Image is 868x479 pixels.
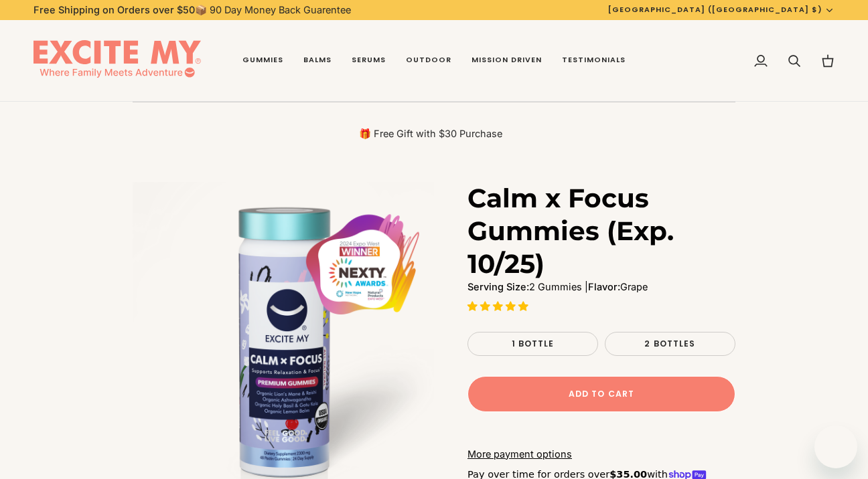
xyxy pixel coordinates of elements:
[396,20,461,102] a: Outdoor
[814,425,857,468] iframe: Button to launch messaging window
[467,281,529,292] strong: Serving Size:
[406,55,451,66] span: Outdoor
[242,55,283,66] span: Gummies
[467,182,725,280] h1: Calm x Focus Gummies (Exp. 10/25)
[467,447,735,462] a: More payment options
[512,338,555,349] span: 1 Bottle
[352,55,386,66] span: Serums
[569,388,634,400] span: Add to Cart
[644,338,695,349] span: 2 Bottles
[562,55,626,66] span: Testimonials
[461,20,552,102] a: Mission Driven
[467,280,735,294] p: 2 Gummies | Grape
[33,4,195,15] strong: Free Shipping on Orders over $50
[588,281,620,292] strong: Flavor:
[303,55,332,66] span: Balms
[232,20,293,102] a: Gummies
[467,300,531,312] span: 5.00 stars
[552,20,636,102] a: Testimonials
[472,55,542,66] span: Mission Driven
[342,20,396,102] a: Serums
[33,3,351,17] p: 📦 90 Day Money Back Guarentee
[133,127,729,140] p: 🎁 Free Gift with $30 Purchase
[33,40,201,82] img: EXCITE MY®
[293,20,342,102] a: Balms
[467,376,735,412] button: Add to Cart
[598,4,845,15] button: [GEOGRAPHIC_DATA] ([GEOGRAPHIC_DATA] $)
